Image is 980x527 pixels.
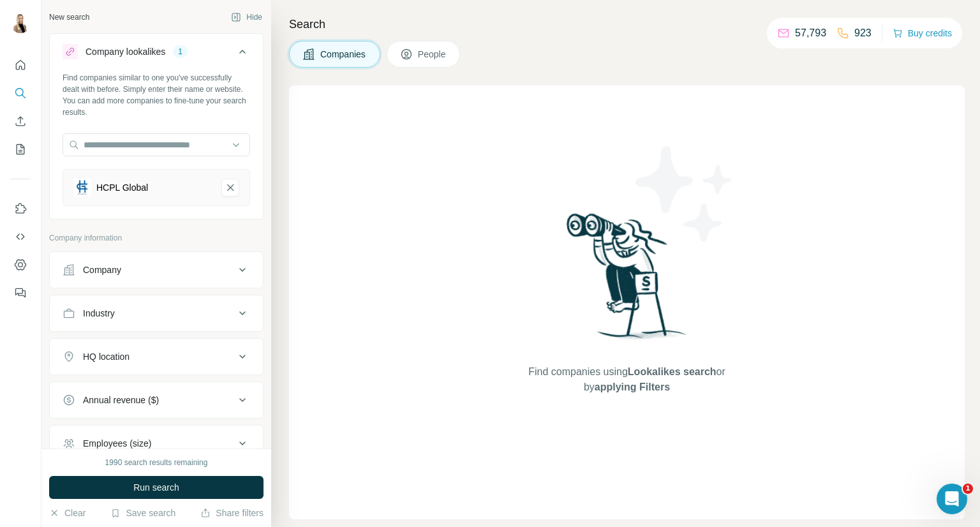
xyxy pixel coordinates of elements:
button: Use Surfe on LinkedIn [10,197,31,220]
h4: Search [289,15,965,33]
button: Annual revenue ($) [50,385,263,415]
div: Company lookalikes [85,45,165,58]
button: Employees (size) [50,428,263,459]
img: HCPL Global-logo [73,179,91,197]
button: Buy credits [893,24,952,42]
div: HCPL Global [96,181,148,194]
button: My lists [10,138,31,161]
button: Enrich CSV [10,110,31,133]
button: HCPL Global-remove-button [221,179,239,197]
span: Find companies using or by [524,364,729,395]
button: HQ location [50,341,263,372]
p: 57,793 [795,26,826,41]
img: Surfe Illustration - Stars [627,137,742,251]
p: Company information [49,232,264,244]
div: Company [83,263,121,276]
button: Run search [49,476,264,499]
img: Avatar [10,13,31,33]
div: Industry [83,307,115,320]
span: 1 [963,484,973,494]
span: applying Filters [595,382,670,392]
button: Use Surfe API [10,225,31,248]
span: Run search [133,481,179,494]
button: Dashboard [10,253,31,276]
div: Employees (size) [83,437,151,450]
span: Lookalikes search [628,366,716,377]
div: New search [49,11,89,23]
button: Share filters [200,507,264,519]
button: Search [10,82,31,105]
button: Industry [50,298,263,329]
button: Quick start [10,54,31,77]
div: 1 [173,46,188,57]
button: Clear [49,507,85,519]
span: People [418,48,447,61]
span: Companies [320,48,367,61]
iframe: Intercom live chat [937,484,967,514]
button: Hide [222,8,271,27]
div: HQ location [83,350,130,363]
button: Company lookalikes1 [50,36,263,72]
button: Save search [110,507,175,519]
button: Company [50,255,263,285]
button: Feedback [10,281,31,304]
img: Surfe Illustration - Woman searching with binoculars [561,210,694,352]
div: Annual revenue ($) [83,394,159,406]
p: 923 [854,26,872,41]
div: Find companies similar to one you've successfully dealt with before. Simply enter their name or w... [63,72,250,118]
div: 1990 search results remaining [105,457,208,468]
